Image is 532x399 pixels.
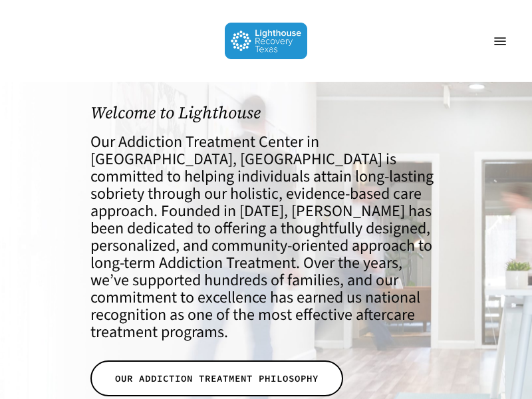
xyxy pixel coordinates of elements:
[90,103,442,122] h1: Welcome to Lighthouse
[487,35,513,48] a: Navigation Menu
[225,23,308,59] img: Lighthouse Recovery Texas
[115,372,319,385] span: OUR ADDICTION TREATMENT PHILOSOPHY
[90,360,343,396] a: OUR ADDICTION TREATMENT PHILOSOPHY
[90,134,442,341] h4: Our Addiction Treatment Center in [GEOGRAPHIC_DATA], [GEOGRAPHIC_DATA] is committed to helping in...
